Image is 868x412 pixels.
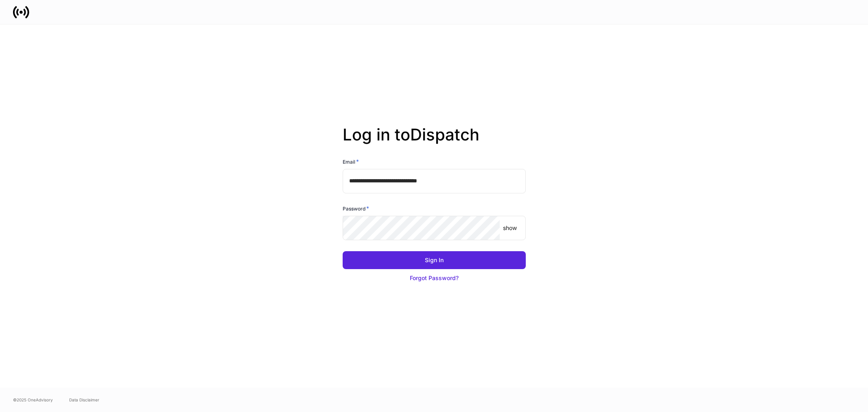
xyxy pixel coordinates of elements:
[343,204,369,213] h6: Password
[425,256,444,264] div: Sign In
[410,274,459,282] div: Forgot Password?
[343,251,526,269] button: Sign In
[503,224,517,232] p: show
[69,397,99,403] a: Data Disclaimer
[13,397,53,403] span: © 2025 OneAdvisory
[343,158,359,166] h6: Email
[343,269,526,287] button: Forgot Password?
[343,125,526,158] h2: Log in to Dispatch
